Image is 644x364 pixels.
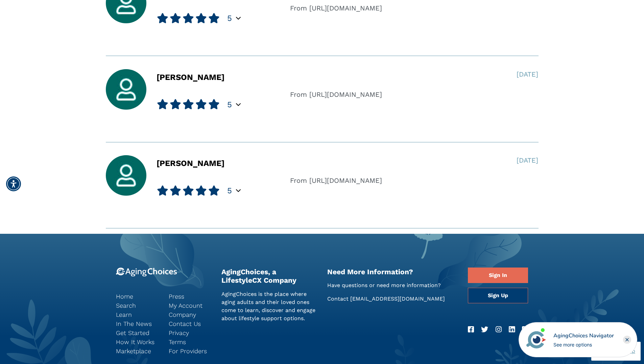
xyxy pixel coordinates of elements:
[468,324,474,335] a: Facebook
[106,155,146,196] img: user_avatar.jpg
[169,319,211,328] a: Contact Us
[468,288,528,303] a: Sign Up
[116,301,159,310] a: Search
[169,337,211,346] a: Terms
[236,14,241,22] div: Popover trigger
[350,296,445,302] a: [EMAIL_ADDRESS][DOMAIN_NAME]
[525,328,548,351] img: avatar
[169,310,211,319] a: Company
[496,324,502,335] a: Instagram
[227,100,232,110] span: 5
[169,292,211,301] a: Press
[517,155,538,165] div: [DATE]
[517,69,538,79] div: [DATE]
[290,3,538,13] div: From [URL][DOMAIN_NAME]
[6,176,21,191] div: Accessibility Menu
[221,268,317,284] h2: AgingChoices, a LifestyleCX Company
[522,324,528,335] a: RSS Feed
[116,268,177,277] img: 9-logo.svg
[553,341,614,348] div: See more options
[327,268,458,276] h2: Need More Information?
[227,186,232,196] span: 5
[468,268,528,283] a: Sign In
[236,101,241,109] div: Popover trigger
[116,292,159,301] a: Home
[290,175,538,186] div: From [URL][DOMAIN_NAME]
[481,324,488,335] a: Twitter
[327,295,458,303] p: Contact
[169,346,211,356] a: For Providers
[116,319,159,328] a: In The News
[509,324,515,335] a: LinkedIn
[106,69,146,110] img: user_avatar.jpg
[116,328,159,337] a: Get Started
[221,290,317,323] p: AgingChoices is the place where aging adults and their loved ones come to learn, discover and eng...
[236,187,241,195] div: Popover trigger
[169,301,211,310] a: My Account
[116,346,159,356] a: Marketplace
[157,159,224,196] div: [PERSON_NAME]
[553,332,614,340] div: AgingChoices Navigator
[116,337,159,346] a: How It Works
[169,328,211,337] a: Privacy
[157,73,224,110] div: [PERSON_NAME]
[116,310,159,319] a: Learn
[327,281,458,289] p: Have questions or need more information?
[227,13,232,23] span: 5
[623,336,631,344] div: Close
[290,89,538,100] div: From [URL][DOMAIN_NAME]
